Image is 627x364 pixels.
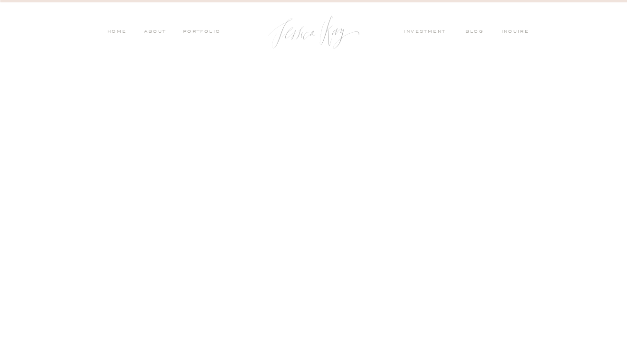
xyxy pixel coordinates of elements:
a: HOME [107,28,127,37]
a: inquire [502,28,534,37]
a: ABOUT [142,28,166,37]
a: investment [404,28,451,37]
a: PORTFOLIO [182,28,221,37]
a: blog [465,28,490,37]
